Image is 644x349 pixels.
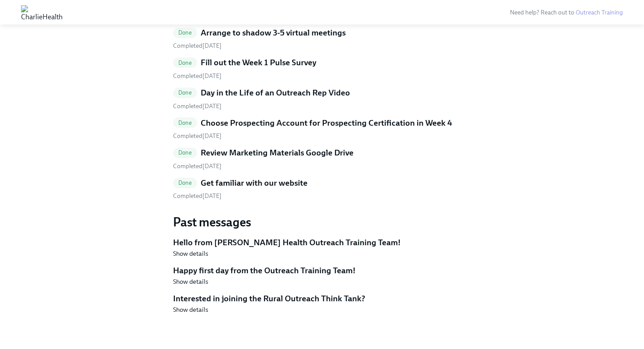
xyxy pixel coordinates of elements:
button: Show details [173,305,208,314]
a: DoneGet familiar with our website Completed[DATE] [173,177,471,201]
span: Monday, August 25th 2025, 5:32 pm [173,102,222,110]
span: Tuesday, August 26th 2025, 3:38 pm [173,42,222,49]
h5: Arrange to shadow 3-5 virtual meetings [201,27,346,39]
h5: Fill out the Week 1 Pulse Survey [201,57,316,68]
span: Done [173,29,197,36]
span: Done [173,60,197,66]
span: Done [173,120,197,126]
h5: Day in the Life of an Outreach Rep Video [201,87,350,99]
h5: Get familiar with our website [201,177,308,189]
button: Show details [173,277,208,286]
a: DoneDay in the Life of an Outreach Rep Video Completed[DATE] [173,87,471,110]
a: DoneArrange to shadow 3-5 virtual meetings Completed[DATE] [173,27,471,50]
a: Outreach Training [576,9,623,16]
span: Done [173,89,197,96]
span: Tuesday, August 26th 2025, 7:27 pm [173,132,222,140]
img: CharlieHealth [21,5,63,19]
span: Done [173,149,197,156]
span: Done [173,180,197,186]
span: Completed [DATE] [173,162,222,170]
button: Show details [173,249,208,258]
span: Thursday, August 21st 2025, 4:31 pm [173,72,222,80]
span: Wednesday, August 27th 2025, 6:25 pm [173,192,222,200]
h3: Past messages [173,214,471,230]
h5: Interested in joining the Rural Outreach Think Tank? [173,293,471,304]
a: DoneChoose Prospecting Account for Prospecting Certification in Week 4 Completed[DATE] [173,117,471,141]
h5: Hello from [PERSON_NAME] Health Outreach Training Team! [173,237,471,248]
span: Need help? Reach out to [510,9,623,16]
h5: Choose Prospecting Account for Prospecting Certification in Week 4 [201,117,452,129]
a: DoneFill out the Week 1 Pulse Survey Completed[DATE] [173,57,471,80]
h5: Review Marketing Materials Google Drive [201,147,354,159]
h5: Happy first day from the Outreach Training Team! [173,265,471,276]
a: DoneReview Marketing Materials Google Drive Completed[DATE] [173,147,471,170]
